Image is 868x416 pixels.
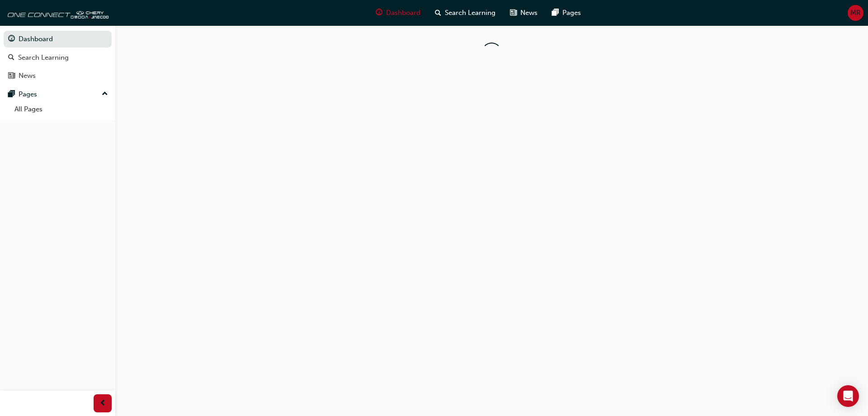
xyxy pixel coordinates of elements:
[503,4,545,22] a: news-iconNews
[562,8,581,18] span: Pages
[4,49,112,66] a: Search Learning
[4,29,112,86] button: DashboardSearch LearningNews
[837,385,859,407] div: Open Intercom Messenger
[4,67,112,84] a: News
[18,53,69,63] div: Search Learning
[386,8,420,18] span: Dashboard
[848,5,863,21] button: MR
[19,89,37,100] div: Pages
[376,7,382,19] span: guage-icon
[8,35,15,43] span: guage-icon
[102,88,108,100] span: up-icon
[5,4,108,22] img: oneconnect
[435,7,441,19] span: search-icon
[8,54,14,62] span: search-icon
[4,86,112,103] button: Pages
[8,91,15,99] span: pages-icon
[428,4,503,22] a: search-iconSearch Learning
[510,7,517,19] span: news-icon
[19,71,36,81] div: News
[445,8,495,18] span: Search Learning
[368,4,428,22] a: guage-iconDashboard
[4,31,112,48] a: Dashboard
[99,398,106,409] span: prev-icon
[850,8,861,18] span: MR
[8,72,15,80] span: news-icon
[545,4,588,22] a: pages-iconPages
[11,102,112,116] a: All Pages
[520,8,538,18] span: News
[552,7,559,19] span: pages-icon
